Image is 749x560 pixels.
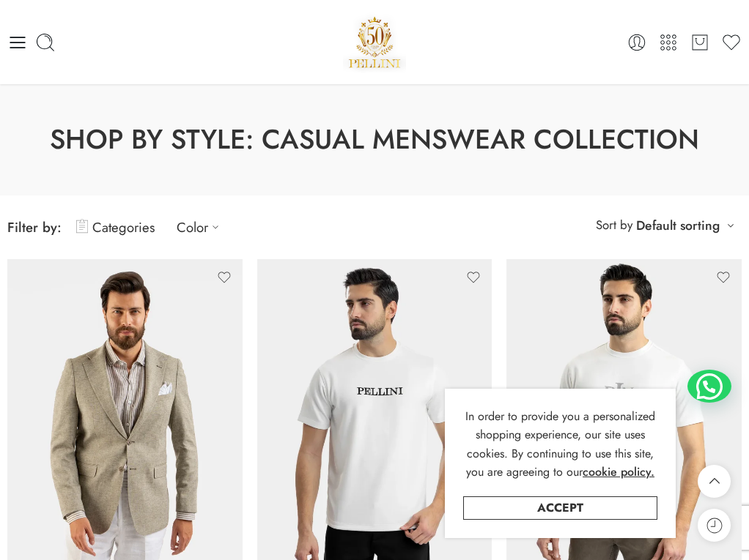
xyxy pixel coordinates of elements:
span: Filter by: [7,217,62,237]
a: Pellini - [343,11,406,73]
a: Login / Register [627,32,647,53]
span: In order to provide you a personalized shopping experience, our site uses cookies. By continuing ... [465,408,655,481]
h1: Shop by Style: Casual Menswear Collection [37,121,712,159]
a: Default sorting [636,215,720,236]
a: Wishlist [721,32,742,53]
a: Cart [690,32,710,53]
span: Sort by [596,213,632,237]
a: Categories [76,210,155,244]
img: Pellini [343,11,406,73]
a: Color [177,210,226,244]
a: cookie policy. [583,463,654,482]
a: Accept [463,496,657,520]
